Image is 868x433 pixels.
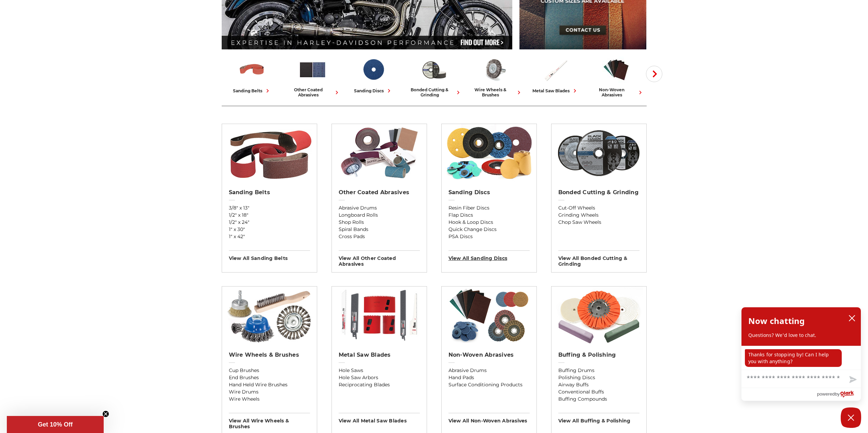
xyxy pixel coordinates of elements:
[558,367,639,374] a: Buffing Drums
[339,413,420,424] h3: View All metal saw blades
[745,349,842,367] p: Thanks for stopping by! Can I help you with anything?
[448,374,530,381] a: Hand Pads
[541,56,570,84] img: Metal Saw Blades
[741,307,861,401] div: olark chatbox
[335,124,423,182] img: Other Coated Abrasives
[339,381,420,388] a: Reciprocating Blades
[558,352,639,358] h2: Buffing & Polishing
[339,250,420,267] h3: View All other coated abrasives
[229,396,310,403] a: Wire Wheels
[448,413,530,424] h3: View All non-woven abrasives
[7,416,104,433] div: Get 10% OffClose teaser
[38,421,73,428] span: Get 10% Off
[229,219,310,226] a: 1/2" x 24"
[532,87,578,94] div: metal saw blades
[448,381,530,388] a: Surface Conditioning Products
[420,56,448,84] img: Bonded Cutting & Grinding
[354,87,393,94] div: sanding discs
[233,87,271,94] div: sanding belts
[448,219,530,226] a: Hook & Loop Discs
[445,124,533,182] img: Sanding Discs
[558,189,639,196] h2: Bonded Cutting & Grinding
[339,212,420,219] a: Longboard Rolls
[602,56,630,84] img: Non-woven Abrasives
[238,56,266,84] img: Sanding Belts
[835,390,840,398] span: by
[448,233,530,240] a: PSA Discs
[102,411,109,417] button: Close teaser
[339,219,420,226] a: Shop Rolls
[229,212,310,219] a: 1/2" x 18"
[225,124,313,182] img: Sanding Belts
[646,66,662,82] button: Next
[558,388,639,396] a: Conventional Buffs
[817,390,835,398] span: powered
[229,388,310,396] a: Wire Drums
[448,367,530,374] a: Abrasive Drums
[339,352,420,358] h2: Metal Saw Blades
[335,287,423,344] img: Metal Saw Blades
[841,407,861,428] button: Close Chatbox
[448,212,530,219] a: Flap Discs
[589,56,644,97] a: non-woven abrasives
[229,352,310,358] h2: Wire Wheels & Brushes
[339,233,420,240] a: Cross Pads
[555,124,643,182] img: Bonded Cutting & Grinding
[225,287,313,344] img: Wire Wheels & Brushes
[528,56,583,94] a: metal saw blades
[558,396,639,403] a: Buffing Compounds
[285,56,340,97] a: other coated abrasives
[448,250,530,261] h3: View All sanding discs
[558,212,639,219] a: Grinding Wheels
[339,226,420,233] a: Spiral Bands
[558,381,639,388] a: Airway Buffs
[285,87,340,97] div: other coated abrasives
[339,374,420,381] a: Hole Saw Arbors
[817,388,861,401] a: Powered by Olark
[359,56,387,84] img: Sanding Discs
[467,87,523,97] div: wire wheels & brushes
[558,374,639,381] a: Polishing Discs
[558,204,639,212] a: Cut-Off Wheels
[555,287,643,344] img: Buffing & Polishing
[558,250,639,267] h3: View All bonded cutting & grinding
[229,381,310,388] a: Hand Held Wire Brushes
[339,367,420,374] a: Hole Saws
[448,226,530,233] a: Quick Change Discs
[224,56,280,94] a: sanding belts
[229,233,310,240] a: 1" x 42"
[748,332,854,339] p: Questions? We'd love to chat.
[741,346,861,370] div: chat
[448,189,530,196] h2: Sanding Discs
[229,226,310,233] a: 1" x 30"
[558,219,639,226] a: Chop Saw Wheels
[229,189,310,196] h2: Sanding Belts
[407,56,462,97] a: bonded cutting & grinding
[229,374,310,381] a: End Brushes
[481,56,509,84] img: Wire Wheels & Brushes
[448,204,530,212] a: Resin Fiber Discs
[229,250,310,261] h3: View All sanding belts
[339,189,420,196] h2: Other Coated Abrasives
[467,56,523,97] a: wire wheels & brushes
[346,56,401,94] a: sanding discs
[445,287,533,344] img: Non-woven Abrasives
[298,56,327,84] img: Other Coated Abrasives
[844,372,861,388] button: Send message
[407,87,462,97] div: bonded cutting & grinding
[229,367,310,374] a: Cup Brushes
[229,413,310,430] h3: View All wire wheels & brushes
[589,87,644,97] div: non-woven abrasives
[339,204,420,212] a: Abrasive Drums
[748,314,805,328] h2: Now chatting
[558,413,639,424] h3: View All buffing & polishing
[229,204,310,212] a: 3/8" x 13"
[847,313,857,323] button: close chatbox
[448,352,530,358] h2: Non-woven Abrasives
